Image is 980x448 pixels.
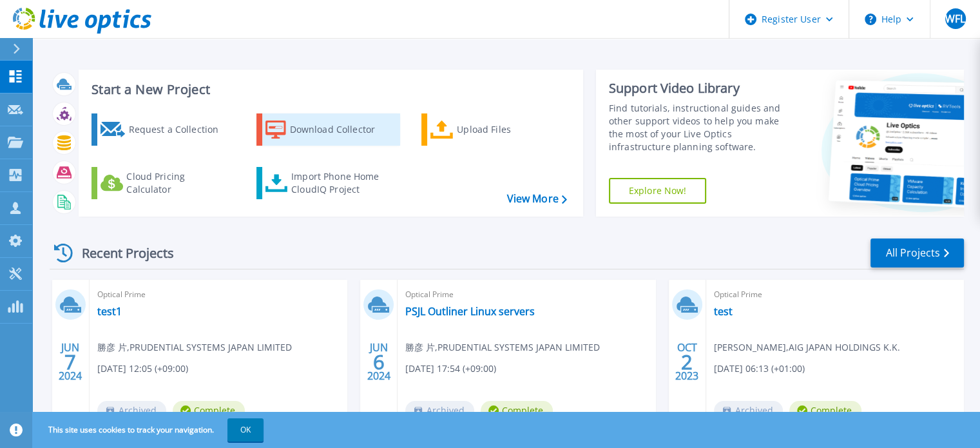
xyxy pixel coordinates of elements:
[128,117,231,142] div: Request a Collection
[681,356,693,367] span: 2
[97,305,122,318] a: test1
[609,102,794,153] div: Find tutorials, instructional guides and other support videos to help you make the most of your L...
[97,362,188,376] span: [DATE] 12:05 (+09:00)
[714,340,900,355] span: [PERSON_NAME] , AIG JAPAN HOLDINGS K.K.
[367,338,391,385] div: JUN 2024
[714,362,805,376] span: [DATE] 06:13 (+01:00)
[405,362,496,376] span: [DATE] 17:54 (+09:00)
[789,401,861,420] span: Complete
[64,356,76,367] span: 7
[405,401,474,420] span: Archived
[506,193,566,205] a: View More
[173,401,245,420] span: Complete
[405,340,600,355] span: 勝彦 片 , PRUDENTIAL SYSTEMS JAPAN LIMITED
[609,178,707,204] a: Explore Now!
[58,338,82,385] div: JUN 2024
[481,401,553,420] span: Complete
[457,117,560,142] div: Upload Files
[291,170,392,196] div: Import Phone Home CloudIQ Project
[675,338,699,385] div: OCT 2023
[714,401,783,420] span: Archived
[91,167,235,199] a: Cloud Pricing Calculator
[405,305,535,318] a: PSJL Outliner Linux servers
[870,239,964,268] a: All Projects
[714,305,733,318] a: test
[256,113,400,146] a: Download Collector
[945,14,965,24] span: WFL
[405,287,648,302] span: Optical Prime
[97,287,340,302] span: Optical Prime
[421,113,565,146] a: Upload Files
[290,117,393,142] div: Download Collector
[91,83,566,97] h3: Start a New Project
[50,237,191,269] div: Recent Projects
[714,287,956,302] span: Optical Prime
[97,340,292,355] span: 勝彦 片 , PRUDENTIAL SYSTEMS JAPAN LIMITED
[609,80,794,97] div: Support Video Library
[373,356,385,367] span: 6
[97,401,166,420] span: Archived
[126,170,229,196] div: Cloud Pricing Calculator
[91,113,235,146] a: Request a Collection
[35,418,264,442] span: This site uses cookies to track your navigation.
[227,418,264,442] button: OK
